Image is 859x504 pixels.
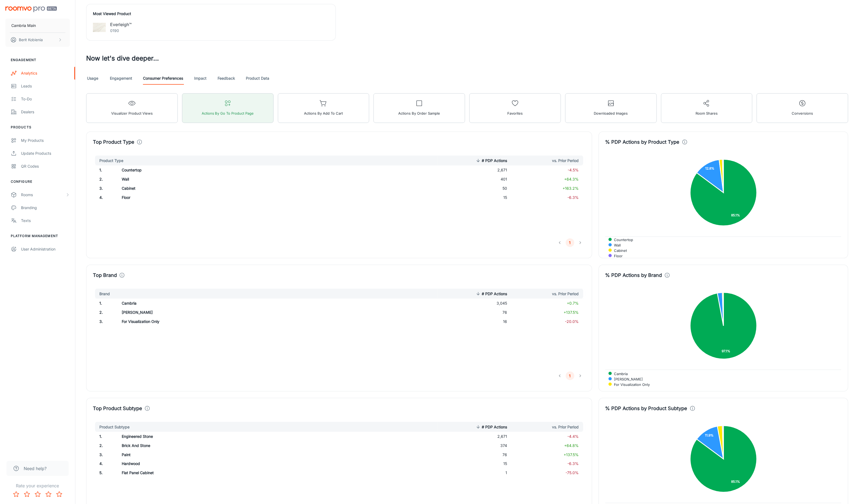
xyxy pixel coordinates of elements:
[564,177,579,181] span: +64.3%
[93,184,117,193] td: 3 .
[93,11,329,17] h4: Most Viewed Product
[143,72,183,85] a: Consumer Preferences
[438,184,511,193] td: 50
[757,93,848,123] button: Conversions
[117,450,339,459] td: Paint
[566,471,579,475] span: -75.0%
[93,138,134,146] h4: Top Product Type
[246,72,269,85] a: Product Data
[610,377,643,382] span: [PERSON_NAME]
[99,291,117,297] span: Brand
[110,21,132,28] p: Everleigh™
[117,165,339,175] td: Countertop
[661,93,753,123] button: Room Shares
[566,372,574,380] button: page 1
[475,291,507,297] span: # PDP Actions
[117,184,339,193] td: Cabinet
[182,93,274,123] button: Actions by Go To Product Page
[373,93,465,123] button: Actions by Order sample
[545,291,579,297] span: vs. Prior Period
[469,93,561,123] button: Favorites
[438,450,511,459] td: 76
[568,195,579,200] span: -6.3%
[93,317,117,326] td: 3 .
[4,482,71,489] p: Rate your experience
[438,175,511,184] td: 401
[610,253,623,258] span: Floor
[21,218,70,224] div: Texts
[99,424,137,430] span: Product Subtype
[86,72,99,85] a: Usage
[438,165,511,175] td: 2,671
[610,237,633,242] span: Countertop
[438,317,511,326] td: 16
[568,168,579,172] span: -4.5%
[93,299,117,308] td: 1 .
[93,468,117,478] td: 5 .
[565,93,657,123] button: Downloaded Images
[438,299,511,308] td: 3,045
[24,465,47,472] span: Need help?
[21,70,70,76] div: Analytics
[438,441,511,450] td: 374
[545,157,579,164] span: vs. Prior Period
[475,157,507,164] span: # PDP Actions
[21,109,70,115] div: Dealers
[93,193,117,202] td: 4 .
[610,371,628,376] span: Cambria
[792,110,813,117] span: Conversions
[568,461,579,466] span: -6.3%
[545,424,579,430] span: vs. Prior Period
[93,432,117,441] td: 1 .
[304,110,343,117] span: Actions by Add to Cart
[218,72,235,85] a: Feedback
[117,441,339,450] td: Brick And Stone
[93,21,106,34] img: Everleigh™
[438,459,511,468] td: 15
[594,110,628,117] span: Downloaded Images
[117,299,339,308] td: Cambria
[507,110,523,117] span: Favorites
[696,110,718,117] span: Room Shares
[43,489,54,500] button: Rate 4 star
[93,441,117,450] td: 2 .
[111,110,153,117] span: Visualizer Product Views
[610,382,650,387] span: For Visualization Only
[11,23,36,29] p: Cambria Main
[278,93,369,123] button: Actions by Add to Cart
[21,246,70,252] div: User Administration
[5,33,70,47] button: Berit Kobienia
[117,432,339,441] td: Engineered Stone
[21,138,70,143] div: My Products
[564,310,579,315] span: +137.5%
[93,450,117,459] td: 3 .
[610,248,627,253] span: Cabinet
[5,6,57,12] img: Roomvo PRO Beta
[202,110,254,117] span: Actions by Go To Product Page
[32,489,43,500] button: Rate 3 star
[117,459,339,468] td: Hardwood
[93,459,117,468] td: 4 .
[117,317,339,326] td: For Visualization Only
[93,165,117,175] td: 1 .
[117,468,339,478] td: Flat Panel Cabinet
[117,308,339,317] td: [PERSON_NAME]
[21,205,70,211] div: Branding
[438,308,511,317] td: 76
[93,308,117,317] td: 2 .
[438,432,511,441] td: 2,671
[21,83,70,89] div: Leads
[564,452,579,457] span: +137.5%
[11,489,22,500] button: Rate 1 star
[117,175,339,184] td: Wall
[475,424,507,430] span: # PDP Actions
[86,93,178,123] button: Visualizer Product Views
[563,186,579,191] span: +163.2%
[110,72,132,85] a: Engagement
[93,175,117,184] td: 2 .
[93,272,117,279] h4: Top Brand
[117,193,339,202] td: Floor
[54,489,65,500] button: Rate 5 star
[605,138,680,146] h4: % PDP Actions by Product Type
[21,96,70,102] div: To-do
